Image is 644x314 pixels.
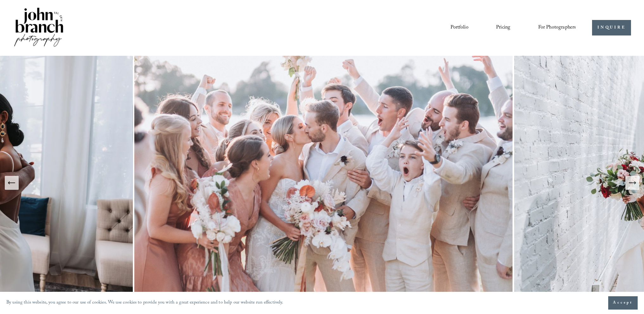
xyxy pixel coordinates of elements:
[538,22,576,33] a: folder dropdown
[613,300,633,306] span: Accept
[538,23,576,33] span: For Photographers
[5,176,19,190] button: Previous Slide
[6,298,284,308] p: By using this website, you agree to our use of cookies. We use cookies to provide you with a grea...
[496,22,510,33] a: Pricing
[450,22,468,33] a: Portfolio
[608,296,638,310] button: Accept
[625,176,639,190] button: Next Slide
[13,6,64,49] img: John Branch IV Photography
[133,56,514,310] img: A wedding party celebrating outdoors, featuring a bride and groom kissing amidst cheering bridesm...
[592,20,631,35] a: INQUIRE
